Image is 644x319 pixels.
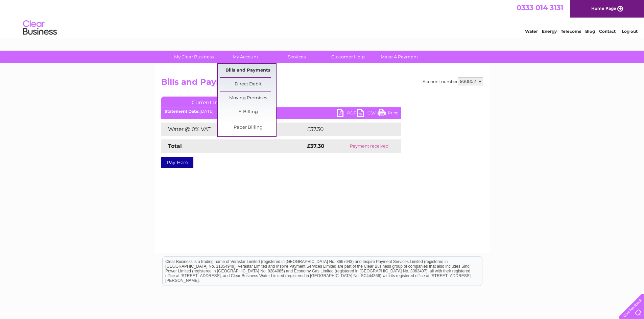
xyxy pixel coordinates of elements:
a: Paper Billing [220,121,276,134]
a: Contact [599,29,616,34]
a: E-Billing [220,105,276,119]
a: Telecoms [561,29,581,34]
a: My Clear Business [166,51,222,63]
a: Direct Debit [220,78,276,91]
a: CSV [357,109,378,119]
a: Moving Premises [220,91,276,105]
a: Make A Payment [372,51,427,63]
b: Statement Date: [165,109,199,114]
a: Pay Here [161,157,193,168]
a: PDF [337,109,357,119]
a: Log out [622,29,638,34]
a: Bills and Payments [220,64,276,77]
a: Services [269,51,325,63]
strong: Total [168,143,182,149]
a: Water [525,29,538,34]
a: Customer Help [320,51,376,63]
a: Energy [542,29,557,34]
div: Clear Business is a trading name of Verastar Limited (registered in [GEOGRAPHIC_DATA] No. 3667643... [163,4,482,33]
a: Current Invoice [161,97,263,107]
td: Water @ 0% VAT [161,123,305,136]
a: Print [378,109,398,119]
td: Payment received [337,139,401,153]
div: Account number [423,77,483,85]
td: £37.30 [305,123,387,136]
a: Blog [585,29,595,34]
strong: £37.30 [307,143,325,149]
a: My Account [217,51,273,63]
h2: Bills and Payments [161,77,483,90]
a: 0333 014 3131 [517,3,563,12]
img: logo.png [23,18,57,38]
div: [DATE] [161,109,401,114]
